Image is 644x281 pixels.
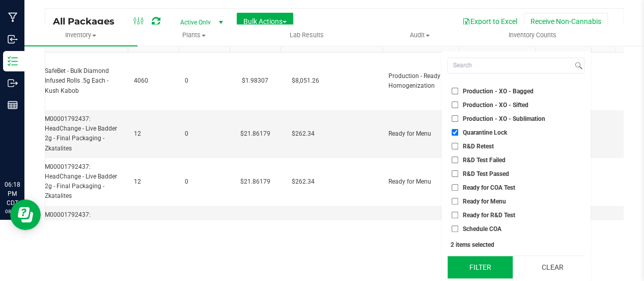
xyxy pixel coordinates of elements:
[45,114,122,154] span: M00001792437: HeadChange - Live Badder 2g - Final Packaging - Zkatalites
[476,24,589,46] a: Inventory Counts
[463,130,507,136] span: Quarantine Lock
[53,16,125,27] span: All Packages
[388,129,453,139] span: Ready for Menu
[456,13,524,30] button: Export to Excel
[5,180,20,208] p: 06:18 PM CDT
[452,101,458,108] input: Production - XO - Sifted
[363,24,476,46] a: Audit
[185,177,223,187] span: 0
[8,56,18,66] inline-svg: Inventory
[520,256,585,278] button: Clear
[24,31,137,40] span: Inventory
[10,199,41,230] iframe: Resource center
[8,100,18,110] inline-svg: Reports
[185,76,223,86] span: 0
[230,158,281,206] td: $21.86179
[452,157,458,163] input: R&D Test Failed
[452,184,458,191] input: Ready for COA Test
[134,177,173,187] span: 12
[451,241,581,248] div: 2 items selected
[230,110,281,158] td: $21.86179
[463,185,515,191] span: Ready for COA Test
[452,198,458,205] input: Ready for Menu
[463,102,528,108] span: Production - XO - Sifted
[463,171,509,177] span: R&D Test Passed
[45,210,122,249] span: M00001792437: HeadChange - Live Badder 2g - Final Packaging - Zkatalites
[452,170,458,177] input: R&D Test Passed
[8,78,18,88] inline-svg: Outbound
[463,198,506,205] span: Ready for Menu
[138,31,250,40] span: Plants
[447,256,512,278] button: Filter
[276,31,338,40] span: Lab Results
[287,174,320,189] span: $262.34
[243,17,287,25] span: Bulk Actions
[237,13,293,30] button: Bulk Actions
[134,129,173,139] span: 12
[45,66,122,96] span: SafeBet - Bulk Diamond Infused Rolls .5g Each - Kush Kabob
[463,116,545,122] span: Production - XO - Sublimation
[463,143,494,149] span: R&D Retest
[463,157,506,163] span: R&D Test Failed
[230,53,281,110] td: $1.98307
[8,12,18,22] inline-svg: Manufacturing
[452,115,458,122] input: Production - XO - Sublimation
[452,225,458,232] input: Schedule COA
[8,34,18,44] inline-svg: Inbound
[448,58,572,73] input: Search
[287,126,320,141] span: $262.34
[495,31,570,40] span: Inventory Counts
[452,88,458,94] input: Production - XO - Bagged
[388,177,453,187] span: Ready for Menu
[137,24,250,46] a: Plants
[452,212,458,218] input: Ready for R&D Test
[463,226,501,232] span: Schedule COA
[452,143,458,149] input: R&D Retest
[134,76,173,86] span: 4060
[24,24,137,46] a: Inventory
[463,212,515,218] span: Ready for R&D Test
[452,129,458,136] input: Quarantine Lock
[230,206,281,254] td: $21.86179
[45,162,122,201] span: M00001792437: HeadChange - Live Badder 2g - Final Packaging - Zkatalites
[250,24,363,46] a: Lab Results
[524,13,608,30] button: Receive Non-Cannabis
[363,31,475,40] span: Audit
[463,88,534,94] span: Production - XO - Bagged
[287,73,324,88] span: $8,051.26
[388,71,453,91] span: Production - Ready For Homogenization
[5,208,20,215] p: 08/25
[185,129,223,139] span: 0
